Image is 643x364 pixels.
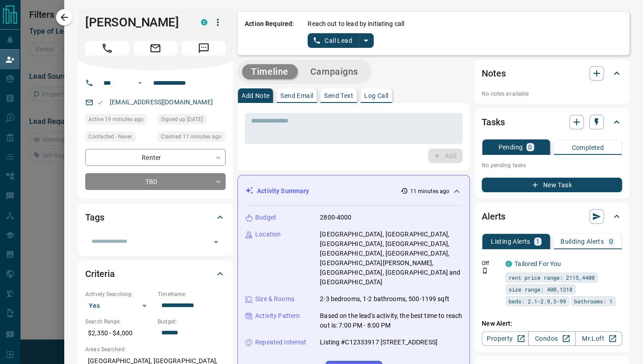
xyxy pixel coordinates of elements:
[245,19,294,48] p: Action Required:
[308,33,374,48] div: split button
[255,213,276,222] p: Budget
[320,294,449,304] p: 2-3 bedrooms, 1-2 bathrooms, 500-1199 sqft
[85,210,104,225] h2: Tags
[85,149,226,166] div: Renter
[280,92,313,99] p: Send Email
[161,115,203,124] span: Signed up [DATE]
[308,33,358,48] button: Call Lead
[482,90,622,98] p: No notes available
[85,267,115,281] h2: Criteria
[561,238,604,245] p: Building Alerts
[85,298,153,313] div: Yes
[85,173,226,190] div: TBD
[410,187,449,195] p: 11 minutes ago
[491,238,530,245] p: Listing Alerts
[88,132,132,141] span: Contacted - Never
[85,206,226,228] div: Tags
[498,144,523,150] p: Pending
[85,290,153,298] p: Actively Searching:
[158,318,226,326] p: Budget:
[482,205,622,227] div: Alerts
[575,331,622,346] a: Mr.Loft
[255,338,306,347] p: Repeated Interest
[320,311,462,330] p: Based on the lead's activity, the best time to reach out is: 7:00 PM - 8:00 PM
[301,64,367,79] button: Campaigns
[482,159,622,172] p: No pending tasks
[257,186,309,196] p: Activity Summary
[482,115,504,129] h2: Tasks
[255,294,294,304] p: Size & Rooms
[536,238,540,245] p: 1
[85,318,153,326] p: Search Range:
[609,238,613,245] p: 0
[574,297,612,306] span: bathrooms: 1
[158,114,226,127] div: Fri Aug 08 2025
[85,41,129,56] span: Call
[158,132,226,144] div: Tue Aug 12 2025
[245,183,462,200] div: Activity Summary11 minutes ago
[482,178,622,192] button: New Task
[320,230,462,287] p: [GEOGRAPHIC_DATA], [GEOGRAPHIC_DATA], [GEOGRAPHIC_DATA], [GEOGRAPHIC_DATA], [GEOGRAPHIC_DATA], [G...
[505,261,512,267] div: condos.ca
[364,92,388,99] p: Log Call
[97,99,103,106] svg: Email Valid
[571,144,604,151] p: Completed
[514,260,561,267] a: Tailored For You
[528,331,575,346] a: Condos
[509,297,566,306] span: beds: 2.1-2.9,3-99
[242,64,298,79] button: Timeline
[158,290,226,298] p: Timeframe:
[482,66,505,81] h2: Notes
[134,77,145,88] button: Open
[210,236,222,248] button: Open
[182,41,226,56] span: Message
[320,213,351,222] p: 2800-4000
[85,114,153,127] div: Tue Aug 12 2025
[255,230,281,239] p: Location
[242,92,269,99] p: Add Note
[308,19,404,29] p: Reach out to lead by initiating call
[324,92,353,99] p: Send Text
[85,345,226,354] p: Areas Searched:
[482,267,488,274] svg: Push Notification Only
[161,132,221,141] span: Claimed 11 minutes ago
[482,62,622,84] div: Notes
[509,273,595,282] span: rent price range: 2115,4400
[528,144,532,150] p: 0
[482,259,500,267] p: Off
[482,319,622,328] p: New Alert:
[320,338,437,347] p: Listing #C12333917 [STREET_ADDRESS]
[482,331,529,346] a: Property
[85,326,153,341] p: $2,350 - $4,000
[482,111,622,133] div: Tasks
[85,15,187,30] h1: [PERSON_NAME]
[482,209,505,224] h2: Alerts
[88,115,144,124] span: Active 19 minutes ago
[509,285,572,294] span: size range: 400,1318
[134,41,177,56] span: Email
[201,19,207,26] div: condos.ca
[255,311,300,321] p: Activity Pattern
[110,98,213,106] a: [EMAIL_ADDRESS][DOMAIN_NAME]
[85,263,226,285] div: Criteria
